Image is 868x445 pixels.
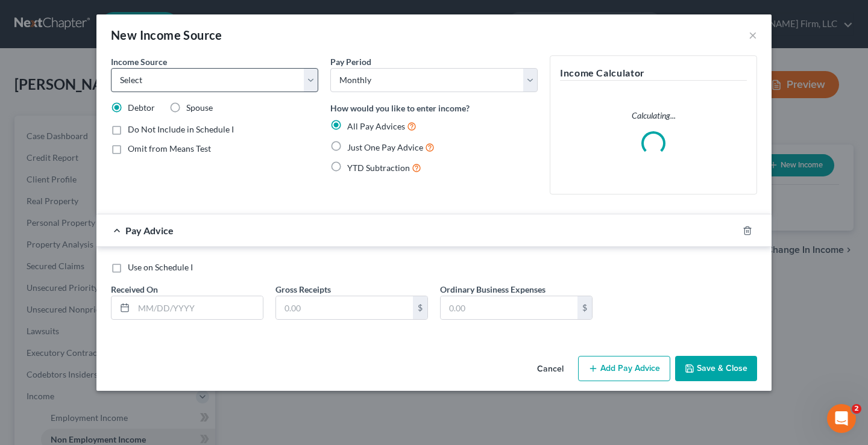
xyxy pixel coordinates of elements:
span: All Pay Advices [347,121,405,131]
span: Just One Pay Advice [347,142,423,152]
label: How would you like to enter income? [330,102,470,114]
input: MM/DD/YYYY [134,296,263,319]
input: 0.00 [276,296,413,319]
span: Omit from Means Test [128,143,211,154]
button: Add Pay Advice [578,356,670,381]
span: Pay Advice [125,225,174,236]
label: Ordinary Business Expenses [440,283,546,296]
div: $ [413,296,427,319]
label: Gross Receipts [275,283,331,296]
h5: Income Calculator [560,66,747,81]
span: Spouse [186,102,213,113]
button: Cancel [527,357,573,381]
label: Pay Period [330,55,371,68]
span: Use on Schedule I [128,262,193,272]
div: New Income Source [111,26,222,43]
input: 0.00 [441,296,577,319]
span: Received On [111,284,158,294]
span: YTD Subtraction [347,163,410,173]
button: Save & Close [675,356,757,381]
button: × [749,28,757,42]
span: Debtor [128,102,155,113]
span: Income Source [111,57,167,67]
div: $ [577,296,592,319]
span: 2 [852,404,861,414]
iframe: Intercom live chat [827,404,856,433]
p: Calculating... [560,110,747,122]
span: Do Not Include in Schedule I [128,124,234,134]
